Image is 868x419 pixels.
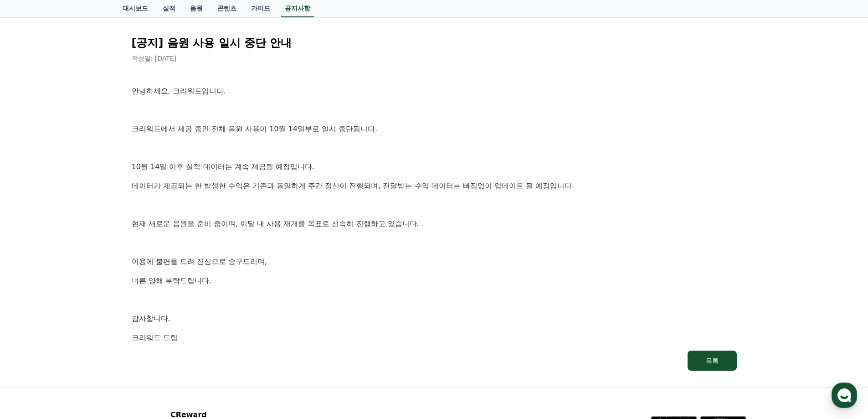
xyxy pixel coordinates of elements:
p: 이용에 불편을 드려 진심으로 송구드리며, [132,256,737,268]
p: 안녕하세요, 크리워드입니다. [132,85,737,97]
p: 크리워드 드림 [132,332,737,344]
p: 10월 14일 이후 실적 데이터는 계속 제공될 예정입니다. [132,161,737,173]
a: 설정 [118,289,175,312]
span: 홈 [29,303,34,310]
span: 작성일: [DATE] [132,55,177,62]
p: 너른 양해 부탁드립니다. [132,275,737,287]
span: 설정 [141,303,152,310]
h2: [공지] 음원 사용 일시 중단 안내 [132,36,737,50]
a: 목록 [132,351,737,371]
a: 대화 [60,289,118,312]
p: 감사합니다. [132,313,737,325]
p: 크리워드에서 제공 중인 전체 음원 사용이 10월 14일부로 일시 중단됩니다. [132,123,737,135]
span: 대화 [83,303,94,310]
p: 데이터가 제공되는 한 발생한 수익은 기존과 동일하게 주간 정산이 진행되며, 전달받는 수익 데이터는 빠짐없이 업데이트 될 예정입니다. [132,180,737,192]
p: 현재 새로운 음원을 준비 중이며, 이달 내 사용 재개를 목표로 신속히 진행하고 있습니다. [132,218,737,230]
a: 홈 [3,289,60,312]
div: 목록 [706,356,719,365]
button: 목록 [688,351,737,371]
